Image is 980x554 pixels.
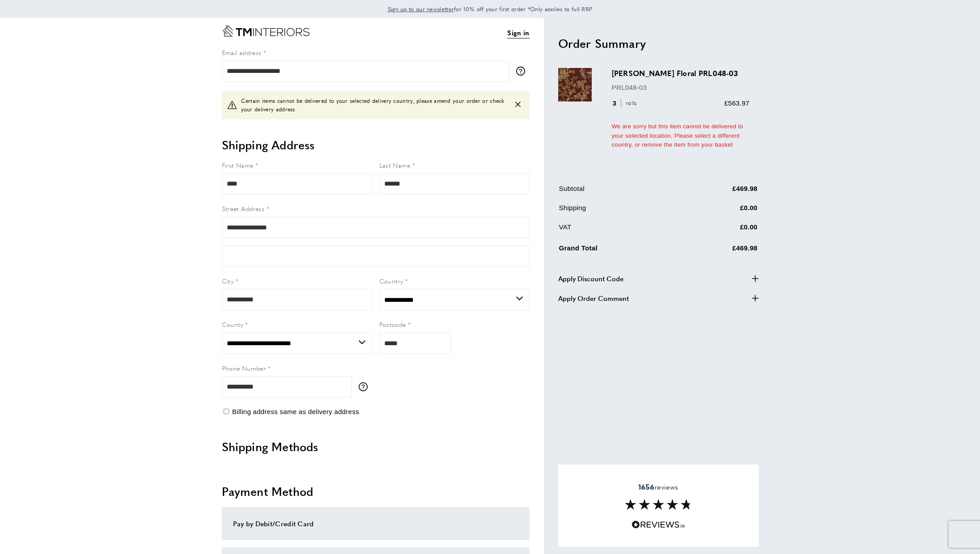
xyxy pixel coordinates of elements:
[638,482,678,491] span: reviews
[559,222,679,239] td: VAT
[559,203,679,220] td: Shipping
[359,382,372,391] button: More information
[222,161,254,169] span: First Name
[379,320,406,329] span: Postcode
[222,25,310,37] a: Go to Home page
[559,183,679,201] td: Subtotal
[241,97,507,114] span: Certain items cannot be delivered to your selected delivery country, please amend your order or c...
[379,161,411,169] span: Last Name
[612,122,750,150] div: We are sorry but this item cannot be delivered to your selected location. Please select a differe...
[222,439,530,455] h2: Shipping Methods
[222,483,530,499] h2: Payment Method
[232,408,359,415] span: Billing address same as delivery address
[222,364,266,372] span: Phone Number
[558,68,592,101] img: Marlowe Floral PRL048-03
[558,293,629,304] span: Apply Order Comment
[558,35,759,51] h2: Order Summary
[724,99,749,107] span: £563.97
[222,320,243,329] span: County
[388,5,454,13] span: Sign up to our newsletter
[507,27,529,38] a: Sign in
[222,276,234,285] span: City
[388,5,593,13] span: for 10% off your first order *Only applies to full RRP
[621,99,639,107] span: rolls
[612,68,750,78] h3: [PERSON_NAME] Floral PRL048-03
[222,204,265,213] span: Street Address
[559,241,679,260] td: Grand Total
[679,222,758,239] td: £0.00
[638,482,654,492] strong: 1656
[224,409,229,414] input: Billing address same as delivery address
[388,4,454,13] a: Sign up to our newsletter
[558,273,624,284] span: Apply Discount Code
[379,276,403,285] span: Country
[612,82,750,93] p: PRL048-03
[233,518,518,529] div: Pay by Debit/Credit Card
[679,183,758,201] td: £469.98
[612,98,640,109] div: 3
[222,137,530,153] h2: Shipping Address
[632,520,685,529] img: Reviews.io 5 stars
[222,48,262,57] span: Email address
[516,67,530,76] button: More information
[625,499,692,510] img: Reviews section
[679,203,758,220] td: £0.00
[679,241,758,260] td: £469.98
